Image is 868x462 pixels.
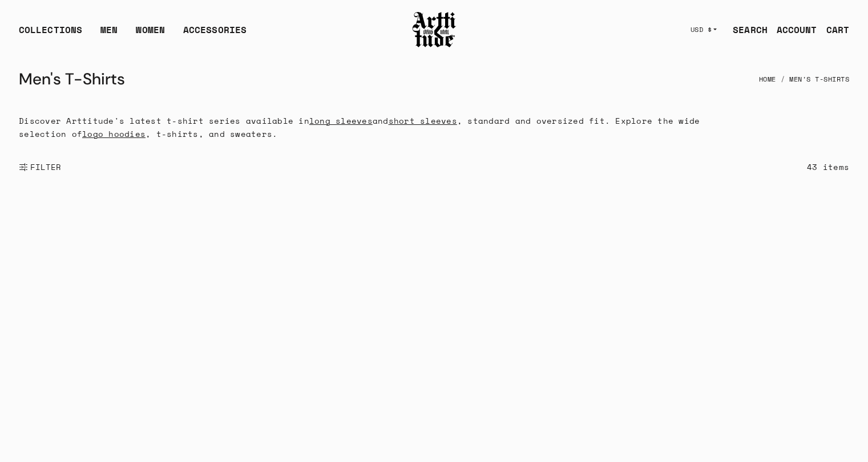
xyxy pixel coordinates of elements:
p: Discover Arttitude's latest t-shirt series available in and , standard and oversized fit. Explore... [19,114,713,140]
span: USD $ [691,25,712,34]
div: ACCESSORIES [183,23,247,46]
li: Men's T-Shirts [776,67,850,92]
button: USD $ [684,17,724,42]
a: WOMEN [136,23,165,46]
a: Open cart [817,18,849,41]
a: logo hoodies [82,128,146,140]
div: 43 items [807,160,849,173]
a: short sleeves [389,115,457,127]
img: Arttitude [411,10,457,49]
a: long sleeves [309,115,373,127]
a: Home [759,67,776,92]
span: FILTER [28,161,62,173]
a: MEN [100,23,118,46]
ul: Main navigation [10,23,256,46]
h1: Men's T-Shirts [19,66,125,93]
div: COLLECTIONS [19,23,82,46]
a: ACCOUNT [768,18,817,41]
a: SEARCH [724,18,768,41]
button: Show filters [19,155,62,180]
div: CART [826,23,849,37]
